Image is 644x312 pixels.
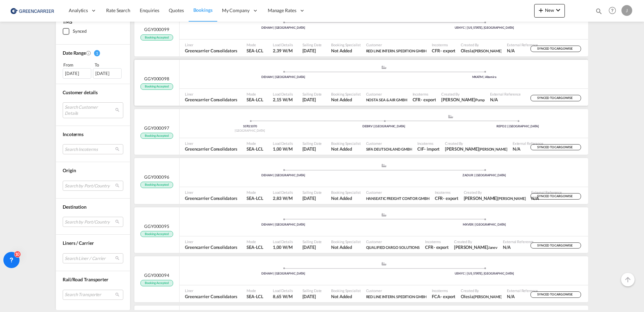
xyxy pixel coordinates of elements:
div: FCA [432,293,440,300]
md-checkbox: Synced [63,28,123,35]
div: To [94,62,124,69]
span: [PERSON_NAME] [479,147,507,151]
span: Liner [185,141,237,146]
span: External Reference [513,141,543,146]
span: Olesia Shevchuk [461,48,502,54]
span: Sailing Date [302,92,322,97]
span: Booking Accepted [140,280,173,286]
div: CFR [432,48,440,54]
span: Sailing Date [302,239,322,244]
div: SYNCED TO CARGOWISE [530,193,581,200]
span: Customer [366,42,427,47]
div: USNYC | [US_STATE], [GEOGRAPHIC_DATA] [384,271,585,276]
span: External Reference [490,92,521,97]
span: FCA export [432,293,455,300]
div: From [63,62,92,69]
span: Filip Janev [454,244,497,250]
span: Date Range [63,50,86,56]
span: SYNCED TO CARGOWISE [537,292,574,299]
span: Load Details [273,190,293,195]
span: 1,00 W/M [273,244,293,250]
md-icon: assets/icons/custom/ship-fill.svg [380,262,388,265]
span: N/A [503,244,534,250]
span: Origin [63,168,76,174]
span: SIFA DEUTSCHLAND GMBH [366,146,412,152]
div: GGY000096 Booking Accepted assets/icons/custom/ship-fill.svgassets/icons/custom/roll-o-plane.svgP... [134,158,588,204]
span: 9 Sep 2025 [302,244,322,250]
div: DEHAM | [GEOGRAPHIC_DATA] [183,223,384,227]
div: SYNCED TO CARGOWISE [530,242,581,249]
span: Load Details [273,42,293,47]
div: Synced [73,28,86,35]
div: Rail/Road Transporter [63,276,123,283]
span: GGY000096 [144,174,169,180]
span: 1070 [243,124,251,128]
span: SYNCED TO CARGOWISE [537,145,574,152]
md-icon: assets/icons/custom/ship-fill.svg [380,164,388,167]
span: SYNCED TO CARGOWISE [537,194,574,201]
span: SYNCED TO CARGOWISE [537,47,574,53]
span: Created By [445,141,507,146]
span: Customer [366,288,427,293]
span: [PERSON_NAME] [474,294,502,299]
div: SYNCED TO CARGOWISE [530,46,581,52]
span: CIF import [417,146,440,152]
span: Incoterms [432,42,455,47]
span: Booking Accepted [140,182,173,188]
div: MXVER | [GEOGRAPHIC_DATA] [384,223,585,227]
span: Mode [247,288,263,293]
span: SYNCED TO CARGOWISE [537,96,574,102]
span: Created By [461,288,502,293]
div: Customer details [63,89,123,96]
span: Liner [185,288,237,293]
span: Booking Specialist [331,141,360,146]
span: 2,83 W/M [273,196,293,201]
span: [PERSON_NAME] [474,49,502,53]
span: GGY000099 [144,26,169,32]
div: GGY000095 Booking Accepted assets/icons/custom/ship-fill.svgassets/icons/custom/roll-o-plane.svgP... [134,207,588,253]
span: HANSEATIC FREIGHT CONTOR GMBH [366,195,429,201]
span: Liner [185,239,237,244]
span: Booking Accepted [140,83,173,90]
span: From To [DATE][DATE] [63,62,123,79]
span: N/A [490,97,521,103]
span: Mode [247,141,263,146]
span: External Reference [531,190,562,195]
button: Go to Top [621,273,635,286]
div: GGY000099 Booking Accepted assets/icons/custom/ship-fill.svgassets/icons/custom/roll-o-plane.svgP... [134,10,588,56]
div: Liners / Carrier [63,240,123,247]
span: External Reference [507,288,538,293]
span: Sailing Date [302,190,322,195]
span: Greencarrier Consolidators [185,48,237,54]
span: Created By [454,239,497,244]
span: Created By [464,190,526,195]
span: External Reference [503,239,534,244]
span: Vivian Pump [441,97,484,103]
div: GGY000097 Booking Accepted Pickup Belgium assets/icons/custom/ship-fill.svgassets/icons/custom/ro... [134,109,588,155]
span: External Reference [507,42,538,47]
span: Help [607,5,618,16]
div: CIF [417,146,424,152]
span: 1 [94,50,100,56]
span: QUALIFIED CARGO SOLUTIONS [366,244,420,250]
span: Booking Specialist [331,239,360,244]
span: Created By [441,92,484,97]
span: | [249,124,250,128]
span: 20 Sep 2025 [302,97,322,103]
span: Customer [366,92,407,97]
md-icon: assets/icons/custom/ship-fill.svg [380,66,388,69]
span: Mode [247,239,263,244]
span: 2,15 W/M [273,97,293,102]
span: Bookings [193,7,213,13]
span: 8,65 W/M [273,294,293,299]
span: Booking Specialist [331,288,360,293]
span: Enquiries [140,7,159,13]
span: Booking Accepted [140,231,173,237]
span: RED LINE INTERN. SPEDITION GMBH [366,49,427,53]
span: SEA-LCL [247,195,263,201]
span: Incoterms [425,239,449,244]
span: SYNCED TO CARGOWISE [537,243,574,250]
div: CFR [435,195,443,201]
span: Greencarrier Consolidators [185,97,237,103]
div: [DATE] [93,69,122,79]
